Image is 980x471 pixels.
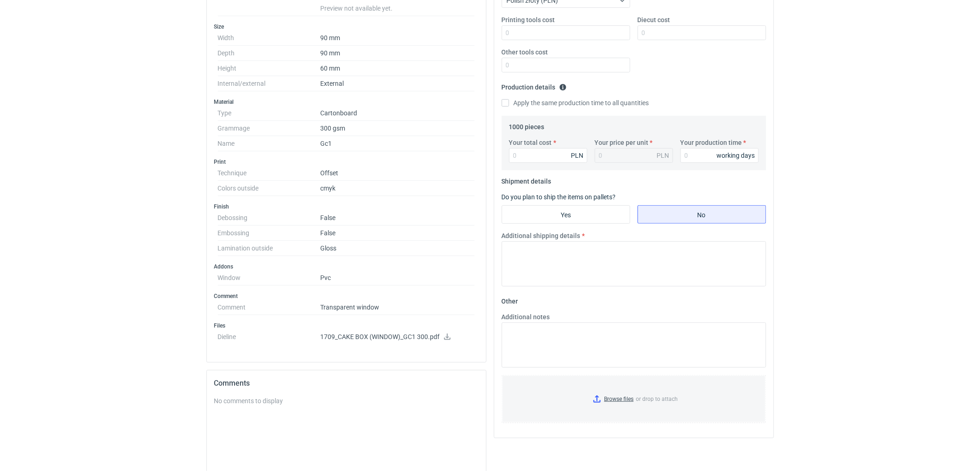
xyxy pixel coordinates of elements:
[638,205,766,224] label: No
[502,193,616,201] label: Do you plan to ship the items on pallets?
[681,138,742,147] label: Your production time
[321,46,475,61] dd: 90 mm
[218,329,321,348] dt: Dieline
[214,98,479,106] h3: Material
[218,76,321,91] dt: Internal/external
[214,292,479,300] h3: Comment
[321,226,475,241] dd: False
[214,263,479,270] h3: Addons
[502,80,567,91] legend: Production details
[502,294,518,305] legend: Other
[321,76,475,91] dd: External
[502,231,581,240] label: Additional shipping details
[218,46,321,61] dt: Depth
[321,5,393,12] span: Preview not available yet.
[509,119,545,131] legend: 1000 pieces
[214,396,479,405] div: No comments to display
[509,148,587,163] input: 0
[214,322,479,329] h3: Files
[571,151,584,160] div: PLN
[321,166,475,181] dd: Offset
[321,241,475,256] dd: Gloss
[321,270,475,286] dd: Pvc
[681,148,759,163] input: 0
[321,181,475,196] dd: cmyk
[218,241,321,256] dt: Lamination outside
[595,138,649,147] label: Your price per unit
[502,25,630,40] input: 0
[218,210,321,226] dt: Debossing
[218,300,321,315] dt: Comment
[214,378,479,389] h2: Comments
[502,48,548,57] label: Other tools cost
[321,106,475,121] dd: Cartonboard
[502,15,555,24] label: Printing tools cost
[321,30,475,46] dd: 90 mm
[214,23,479,30] h3: Size
[321,333,475,341] p: 1709_CAKE BOX (WINDOW)_GC1 300.pdf
[509,138,552,147] label: Your total cost
[321,210,475,226] dd: False
[321,300,475,315] dd: Transparent window
[218,270,321,286] dt: Window
[321,136,475,151] dd: Gc1
[214,158,479,166] h3: Print
[218,106,321,121] dt: Type
[218,121,321,136] dt: Grammage
[218,30,321,46] dt: Width
[321,61,475,76] dd: 60 mm
[502,376,766,423] label: or drop to attach
[502,174,552,185] legend: Shipment details
[638,25,766,40] input: 0
[218,166,321,181] dt: Technique
[218,226,321,241] dt: Embossing
[218,61,321,76] dt: Height
[218,136,321,151] dt: Name
[218,181,321,196] dt: Colors outside
[502,98,649,107] label: Apply the same production time to all quantities
[214,203,479,210] h3: Finish
[717,151,755,160] div: working days
[657,151,669,160] div: PLN
[321,121,475,136] dd: 300 gsm
[502,205,630,224] label: Yes
[638,15,670,24] label: Diecut cost
[502,58,630,72] input: 0
[502,312,550,322] label: Additional notes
